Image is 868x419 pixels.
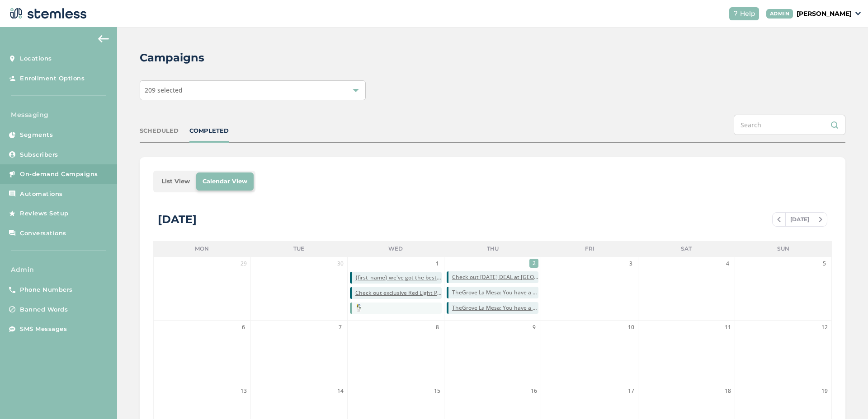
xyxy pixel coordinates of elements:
[140,50,204,66] h2: Campaigns
[823,376,868,419] iframe: Chat Widget
[733,11,738,16] img: icon-help-white-03924b79.svg
[797,9,852,19] p: [PERSON_NAME]
[20,229,66,238] span: Conversations
[196,172,254,191] li: Calendar View
[189,126,229,135] div: COMPLETED
[20,190,63,199] span: Automations
[734,115,845,135] input: Search
[20,54,52,63] span: Locations
[855,12,861,15] img: icon_down-arrow-small-66adaf34.svg
[740,9,755,19] span: Help
[20,209,69,218] span: Reviews Setup
[766,9,793,19] div: ADMIN
[140,126,179,135] div: SCHEDULED
[7,5,87,23] img: logo-dark-0685b13c.svg
[20,325,67,334] span: SMS Messages
[155,172,196,191] li: List View
[20,170,98,179] span: On-demand Campaigns
[20,130,53,140] span: Segments
[98,35,109,42] img: icon-arrow-back-accent-c549486e.svg
[20,150,58,159] span: Subscribers
[20,74,85,83] span: Enrollment Options
[20,285,73,294] span: Phone Numbers
[20,305,68,314] span: Banned Words
[145,86,183,94] span: 209 selected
